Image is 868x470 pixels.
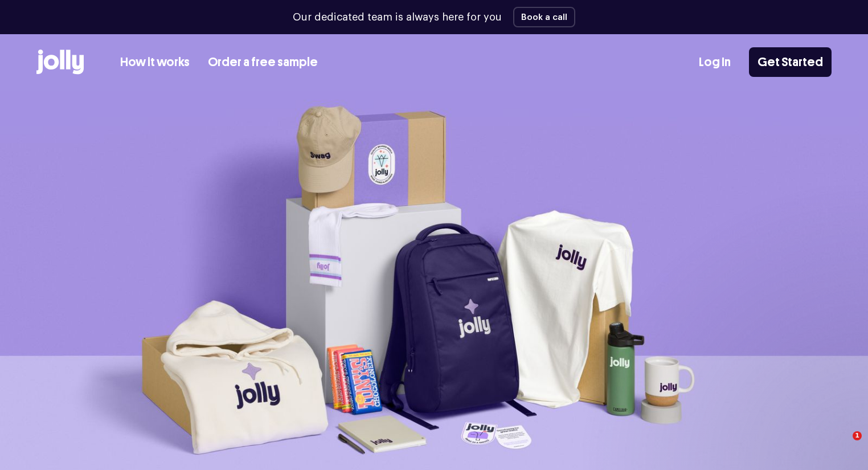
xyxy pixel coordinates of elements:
[513,7,575,27] button: Book a call
[829,431,857,459] iframe: Intercom live chat
[853,431,862,440] span: 1
[120,53,190,72] a: How it works
[749,47,832,77] a: Get Started
[208,53,318,72] a: Order a free sample
[293,10,502,25] p: Our dedicated team is always here for you
[699,53,731,72] a: Log In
